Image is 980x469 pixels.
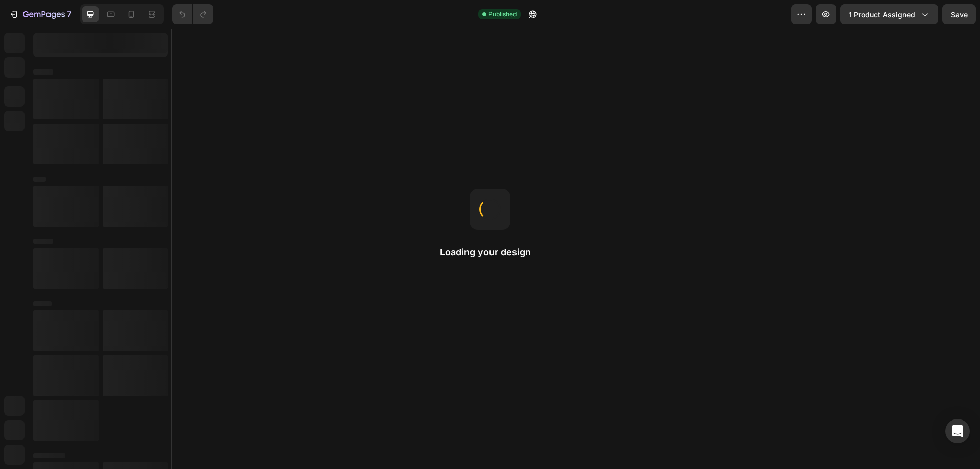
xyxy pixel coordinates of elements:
[942,4,976,24] button: Save
[849,9,915,20] span: 1 product assigned
[840,4,938,24] button: 1 product assigned
[67,8,71,20] p: 7
[951,10,968,19] span: Save
[488,10,517,19] span: Published
[945,419,970,443] div: Open Intercom Messenger
[440,246,540,258] h2: Loading your design
[172,4,213,24] div: Undo/Redo
[4,4,76,24] button: 7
